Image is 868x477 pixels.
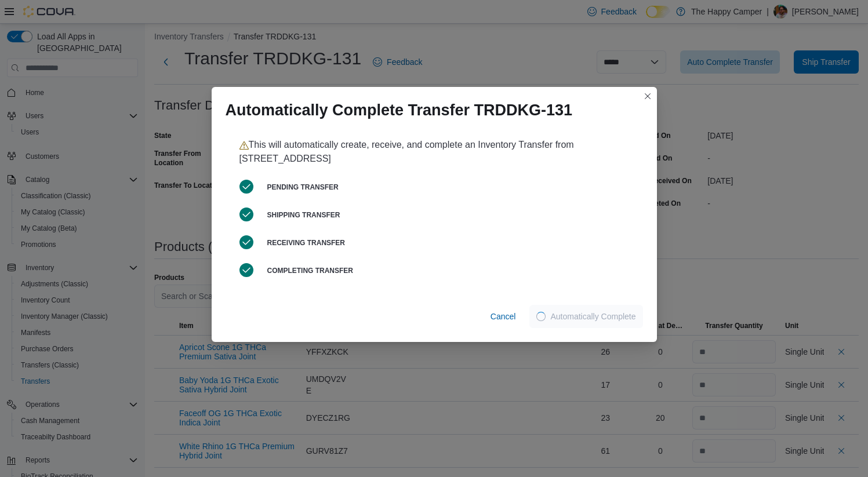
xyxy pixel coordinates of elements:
button: Cancel [486,305,521,328]
span: Loading [535,311,547,323]
h1: Automatically Complete Transfer TRDDKG-131 [226,101,573,119]
button: Closes this modal window [641,89,655,103]
h6: Completing Transfer [267,266,629,275]
h6: Shipping Transfer [267,210,629,220]
p: This will automatically create, receive, and complete an Inventory Transfer from [STREET_ADDRESS] [239,138,629,166]
span: Cancel [491,311,516,322]
button: LoadingAutomatically Complete [529,305,642,328]
h6: Receiving Transfer [267,238,629,247]
span: Automatically Complete [550,311,635,322]
h6: Pending Transfer [267,183,629,192]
